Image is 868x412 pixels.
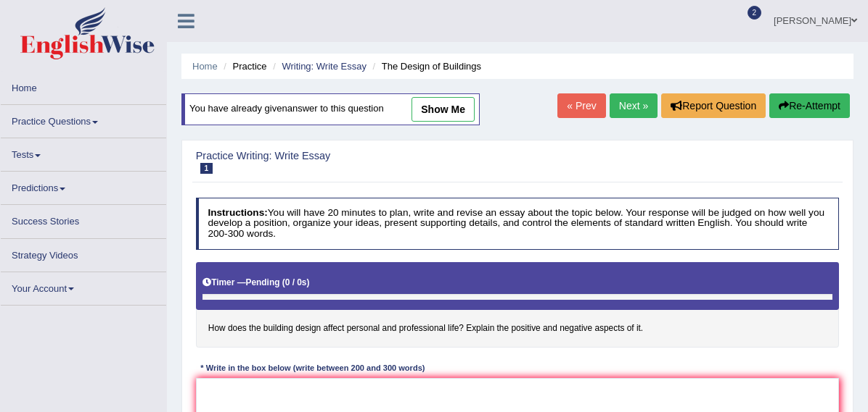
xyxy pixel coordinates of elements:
b: ) [306,277,309,287]
button: Re-Attempt [769,93,850,118]
a: Home [192,61,218,72]
a: « Prev [557,93,605,118]
b: Pending [246,277,280,287]
span: 2 [748,6,762,20]
div: * Write in the box below (write between 200 and 300 words) [196,363,430,375]
h5: Timer — [202,278,309,287]
a: Predictions [1,172,166,200]
b: ( [282,277,285,287]
b: Instructions: [208,207,267,218]
li: The Design of Buildings [369,59,482,73]
a: Success Stories [1,205,166,233]
h4: You will have 20 minutes to plan, write and revise an essay about the topic below. Your response ... [196,198,840,250]
a: Your Account [1,272,166,300]
a: Home [1,72,166,100]
h2: Practice Writing: Write Essay [196,151,595,175]
div: You have already given answer to this question [181,93,480,125]
a: Tests [1,138,166,167]
a: Strategy Videos [1,239,166,267]
b: 0 / 0s [285,277,307,287]
li: Practice [220,59,266,73]
button: Report Question [661,93,766,118]
a: Next » [610,93,658,118]
span: 1 [200,163,213,174]
a: show me [412,97,475,122]
a: Writing: Write Essay [282,61,367,72]
a: Practice Questions [1,105,166,133]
